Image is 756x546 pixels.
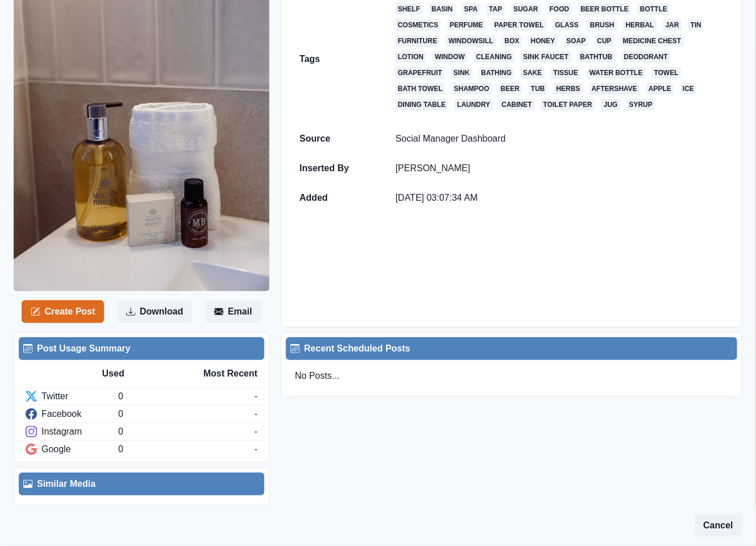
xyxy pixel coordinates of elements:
[588,19,617,31] a: brush
[455,99,492,110] a: laundry
[589,83,639,94] a: aftershave
[500,99,534,110] a: cabinet
[627,99,655,110] a: syrup
[118,390,254,403] div: 0
[290,342,733,355] div: Recent Scheduled Posts
[462,3,480,15] a: spa
[499,83,522,94] a: beer
[578,51,615,63] a: bathtub
[396,67,445,78] a: grapefruit
[26,425,118,439] div: Instagram
[688,19,704,31] a: tin
[579,3,632,15] a: beer bottle
[255,425,257,439] div: -
[118,407,254,421] div: 0
[601,99,620,110] a: jug
[695,514,742,537] button: Cancel
[512,3,541,15] a: sugar
[382,183,737,213] td: [DATE] 03:07:34 AM
[551,67,580,78] a: tissue
[595,35,614,47] a: cup
[492,19,546,31] a: paper towel
[26,390,118,403] div: Twitter
[117,300,192,323] button: Download
[451,67,472,78] a: sink
[396,51,426,63] a: lotion
[646,83,674,94] a: apple
[396,133,724,144] p: Social Manager Dashboard
[23,342,260,355] div: Post Usage Summary
[564,35,588,47] a: soap
[286,183,382,213] td: Added
[622,51,670,63] a: deodorant
[529,35,558,47] a: honey
[118,442,254,456] div: 0
[255,390,257,403] div: -
[205,300,261,323] button: Email
[541,99,595,110] a: toilet paper
[553,19,581,31] a: glass
[429,3,455,15] a: basin
[621,35,684,47] a: medicine chest
[26,407,118,421] div: Facebook
[286,360,737,392] div: No Posts...
[396,99,448,110] a: dining table
[396,83,445,94] a: bath towel
[396,3,422,15] a: shelf
[554,83,583,94] a: herbs
[529,83,547,94] a: tub
[447,19,485,31] a: perfume
[433,51,467,63] a: window
[474,51,514,63] a: cleaning
[255,407,257,421] div: -
[521,51,571,63] a: sink faucet
[652,67,681,78] a: towel
[396,163,471,173] a: [PERSON_NAME]
[26,442,118,456] div: Google
[452,83,492,94] a: shampoo
[118,425,254,439] div: 0
[102,367,180,380] div: Used
[624,19,657,31] a: herbal
[680,83,696,94] a: ice
[22,300,104,323] button: Create Post
[663,19,682,31] a: jar
[255,442,257,456] div: -
[479,67,514,78] a: bathing
[286,124,382,154] td: Source
[446,35,496,47] a: windowsill
[547,3,572,15] a: food
[638,3,670,15] a: bottle
[180,367,257,380] div: Most Recent
[23,477,260,491] div: Similar Media
[502,35,522,47] a: box
[487,3,504,15] a: tap
[587,67,645,78] a: water bottle
[396,35,439,47] a: furniture
[396,19,441,31] a: cosmetics
[521,67,544,78] a: sake
[286,154,382,183] td: Inserted By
